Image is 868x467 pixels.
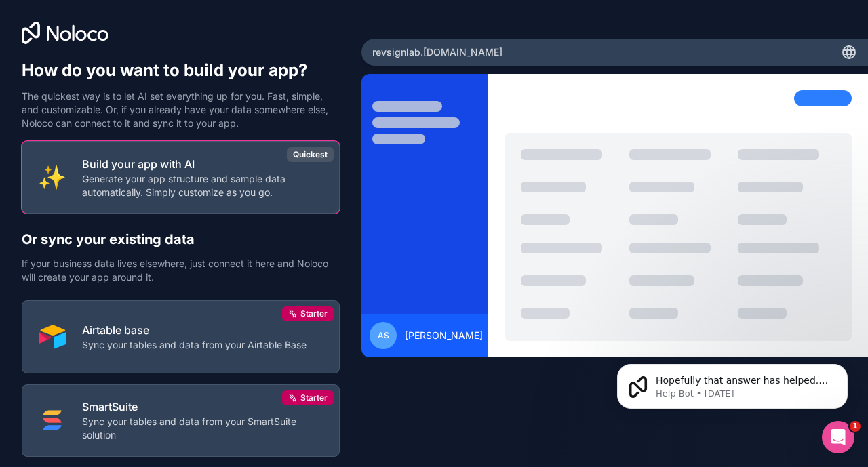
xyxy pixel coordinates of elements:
[22,141,340,214] button: INTERNAL_WITH_AIBuild your app with AIGenerate your app structure and sample data automatically. ...
[22,230,340,249] h2: Or sync your existing data
[378,330,389,341] span: AS
[22,89,340,130] p: The quickest way is to let AI set everything up for you. Fast, simple, and customizable. Or, if y...
[22,257,340,284] p: If your business data lives elsewhere, just connect it here and Noloco will create your app aroun...
[287,147,334,162] div: Quickest
[39,407,66,434] img: SMART_SUITE
[597,336,868,430] iframe: Intercom notifications message
[22,60,340,81] h1: How do you want to build your app?
[82,399,323,415] p: SmartSuite
[372,45,502,59] span: revsignlab .[DOMAIN_NAME]
[59,39,231,104] span: Hopefully that answer has helped. If you need any more help or have any other questions, I would ...
[82,156,323,172] p: Build your app with AI
[82,322,307,338] p: Airtable base
[22,300,340,373] button: AIRTABLEAirtable baseSync your tables and data from your Airtable BaseStarter
[39,164,66,191] img: INTERNAL_WITH_AI
[82,172,323,199] p: Generate your app structure and sample data automatically. Simply customize as you go.
[405,329,483,342] span: [PERSON_NAME]
[850,421,861,432] span: 1
[300,392,328,403] span: Starter
[82,415,323,442] p: Sync your tables and data from your SmartSuite solution
[59,52,234,64] p: Message from Help Bot, sent 1d ago
[39,323,66,350] img: AIRTABLE
[822,421,854,453] iframe: Intercom live chat
[82,338,307,352] p: Sync your tables and data from your Airtable Base
[300,308,328,319] span: Starter
[22,384,340,457] button: SMART_SUITESmartSuiteSync your tables and data from your SmartSuite solutionStarter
